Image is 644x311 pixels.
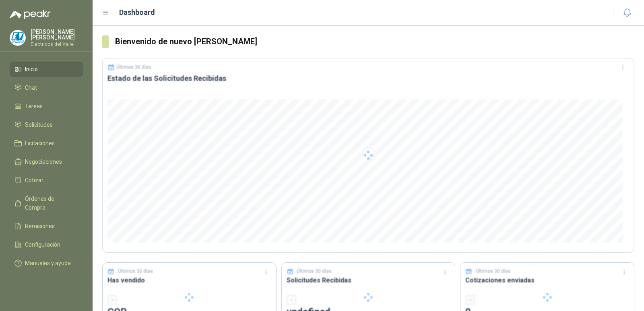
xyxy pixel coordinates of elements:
[10,62,83,77] a: Inicio
[10,191,83,215] a: Órdenes de Compra
[10,117,83,132] a: Solicitudes
[25,157,62,166] span: Negociaciones
[25,222,55,231] span: Remisiones
[25,102,43,111] span: Tareas
[25,139,55,148] span: Licitaciones
[31,29,83,40] p: [PERSON_NAME] [PERSON_NAME]
[25,120,53,129] span: Solicitudes
[10,80,83,95] a: Chat
[25,176,43,185] span: Cotizar
[10,255,83,271] a: Manuales y ayuda
[10,154,83,169] a: Negociaciones
[25,240,60,249] span: Configuración
[25,83,37,92] span: Chat
[10,237,83,252] a: Configuración
[10,173,83,188] a: Cotizar
[25,259,71,268] span: Manuales y ayuda
[10,218,83,234] a: Remisiones
[25,65,38,74] span: Inicio
[10,99,83,114] a: Tareas
[25,194,75,212] span: Órdenes de Compra
[10,10,51,19] img: Logo peakr
[10,136,83,151] a: Licitaciones
[115,35,634,48] h3: Bienvenido de nuevo [PERSON_NAME]
[10,30,25,45] img: Company Logo
[31,42,83,47] p: Eléctricos del Valle
[119,7,155,18] h1: Dashboard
